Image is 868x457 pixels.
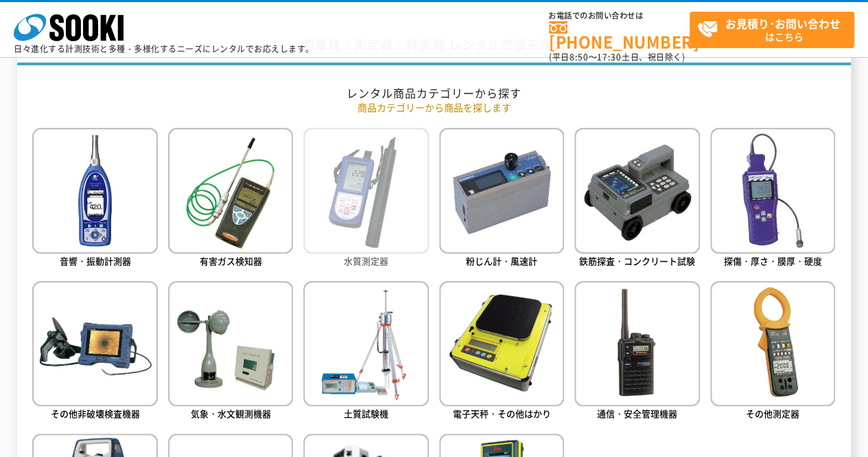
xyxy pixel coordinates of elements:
span: (平日 ～ 土日、祝日除く) [549,51,685,63]
span: 音響・振動計測器 [60,254,131,267]
span: 粉じん計・風速計 [466,254,537,267]
img: 水質測定器 [303,128,428,253]
img: その他測定器 [710,281,835,406]
p: 商品カテゴリーから商品を探します [32,100,835,115]
span: 水質測定器 [344,254,388,267]
a: 通信・安全管理機器 [574,281,699,423]
span: 土質試験機 [344,407,388,420]
a: 気象・水文観測機器 [168,281,293,423]
a: [PHONE_NUMBER] [549,21,690,49]
span: 探傷・厚さ・膜厚・硬度 [724,254,822,267]
span: その他非破壊検査機器 [51,407,140,420]
span: 有害ガス検知器 [200,254,262,267]
span: その他測定器 [746,407,799,420]
a: 水質測定器 [303,128,428,270]
img: 探傷・厚さ・膜厚・硬度 [710,128,835,253]
a: 鉄筋探査・コンクリート試験 [574,128,699,270]
a: 音響・振動計測器 [32,128,157,270]
img: 土質試験機 [303,281,428,406]
a: 電子天秤・その他はかり [439,281,564,423]
span: はこちら [697,12,854,47]
a: その他測定器 [710,281,835,423]
img: 音響・振動計測器 [32,128,157,253]
span: 電子天秤・その他はかり [453,407,551,420]
img: 気象・水文観測機器 [168,281,293,406]
a: その他非破壊検査機器 [32,281,157,423]
span: 8:50 [570,51,589,63]
span: 気象・水文観測機器 [191,407,271,420]
img: 有害ガス検知器 [168,128,293,253]
span: お電話でのお問い合わせは [549,12,690,20]
strong: お見積り･お問い合わせ [725,15,841,32]
span: 17:30 [597,51,622,63]
a: 有害ガス検知器 [168,128,293,270]
a: 土質試験機 [303,281,428,423]
img: 通信・安全管理機器 [574,281,699,406]
a: お見積り･お問い合わせはこちら [690,12,854,48]
span: 鉄筋探査・コンクリート試験 [579,254,695,267]
img: その他非破壊検査機器 [32,281,157,406]
img: 粉じん計・風速計 [439,128,564,253]
span: 通信・安全管理機器 [597,407,677,420]
h2: レンタル商品カテゴリーから探す [32,86,835,100]
img: 鉄筋探査・コンクリート試験 [574,128,699,253]
a: 粉じん計・風速計 [439,128,564,270]
img: 電子天秤・その他はかり [439,281,564,406]
a: 探傷・厚さ・膜厚・硬度 [710,128,835,270]
p: 日々進化する計測技術と多種・多様化するニーズにレンタルでお応えします。 [14,45,314,53]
